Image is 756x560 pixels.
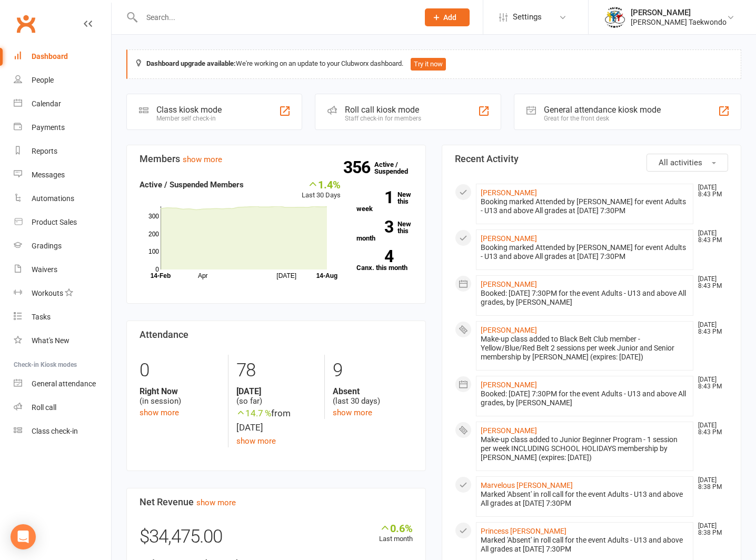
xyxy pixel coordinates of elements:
strong: Right Now [140,386,220,396]
div: from [DATE] [236,406,316,435]
img: thumb_image1638236014.png [604,7,625,28]
strong: Absent [333,386,413,396]
a: [PERSON_NAME] [481,381,537,389]
div: Calendar [32,99,61,108]
div: Booking marked Attended by [PERSON_NAME] for event Adults - U13 and above All grades at [DATE] 7:... [481,197,689,215]
div: 0 [140,355,220,386]
a: Payments [14,116,111,139]
div: What's New [32,336,69,345]
div: Marked 'Absent' in roll call for the event Adults - U13 and above All grades at [DATE] 7:30PM [481,490,689,508]
div: Waivers [32,265,57,274]
time: [DATE] 8:43 PM [693,422,728,436]
div: Booked: [DATE] 7:30PM for the event Adults - U13 and above All grades, by [PERSON_NAME] [481,289,689,307]
div: People [32,76,54,84]
div: Last month [379,522,413,545]
a: 356Active / Suspended [374,153,421,183]
div: General attendance kiosk mode [544,105,661,115]
a: General attendance kiosk mode [14,372,111,396]
a: [PERSON_NAME] [481,326,537,334]
a: 3New this month [356,221,413,242]
strong: 3 [356,219,393,235]
a: show more [183,155,222,164]
time: [DATE] 8:43 PM [693,230,728,244]
div: 0.6% [379,522,413,534]
time: [DATE] 8:43 PM [693,376,728,390]
span: 14.7 % [236,408,271,418]
div: $34,475.00 [140,522,413,557]
div: 9 [333,355,413,386]
a: 4Canx. this month [356,250,413,271]
div: 78 [236,355,316,386]
a: show more [196,498,236,507]
div: Great for the front desk [544,115,661,122]
div: Messages [32,171,65,179]
a: People [14,68,111,92]
div: 1.4% [302,178,341,190]
div: Make-up class added to Junior Beginner Program - 1 session per week INCLUDING SCHOOL HOLIDAYS mem... [481,435,689,462]
div: Tasks [32,313,51,321]
a: [PERSON_NAME] [481,234,537,243]
a: Messages [14,163,111,187]
a: show more [333,408,372,417]
a: Tasks [14,305,111,329]
a: show more [140,408,179,417]
div: We're working on an update to your Clubworx dashboard. [126,49,741,79]
div: Automations [32,194,74,203]
div: [PERSON_NAME] Taekwondo [631,17,727,27]
strong: 1 [356,189,393,205]
a: Automations [14,187,111,211]
strong: [DATE] [236,386,316,396]
div: Reports [32,147,57,155]
a: Marvelous [PERSON_NAME] [481,481,573,489]
strong: Active / Suspended Members [140,180,244,189]
div: (so far) [236,386,316,406]
a: Workouts [14,282,111,305]
a: Calendar [14,92,111,116]
button: All activities [646,154,728,172]
h3: Recent Activity [455,154,728,164]
a: Gradings [14,234,111,258]
h3: Members [140,154,413,164]
h3: Net Revenue [140,497,413,507]
strong: Dashboard upgrade available: [146,59,236,67]
a: show more [236,436,276,446]
strong: 356 [343,159,374,175]
a: Class kiosk mode [14,419,111,443]
div: Roll call [32,403,56,412]
a: What's New [14,329,111,353]
time: [DATE] 8:38 PM [693,523,728,536]
span: Settings [513,5,542,29]
a: Product Sales [14,211,111,234]
a: 1New this week [356,191,413,212]
span: Add [443,13,456,22]
div: Booked: [DATE] 7:30PM for the event Adults - U13 and above All grades, by [PERSON_NAME] [481,389,689,407]
button: Add [425,8,470,26]
div: General attendance [32,379,96,388]
div: Roll call kiosk mode [345,105,421,115]
input: Search... [138,10,411,25]
div: Product Sales [32,218,77,226]
a: Waivers [14,258,111,282]
div: Open Intercom Messenger [11,524,36,549]
a: Princess [PERSON_NAME] [481,527,566,535]
div: Marked 'Absent' in roll call for the event Adults - U13 and above All grades at [DATE] 7:30PM [481,536,689,554]
time: [DATE] 8:43 PM [693,184,728,198]
a: [PERSON_NAME] [481,426,537,435]
time: [DATE] 8:38 PM [693,477,728,491]
h3: Attendance [140,329,413,340]
time: [DATE] 8:43 PM [693,322,728,335]
div: Gradings [32,242,62,250]
div: Last 30 Days [302,178,341,201]
div: [PERSON_NAME] [631,8,727,17]
div: Class check-in [32,427,78,435]
time: [DATE] 8:43 PM [693,276,728,289]
div: Payments [32,123,65,132]
a: Roll call [14,396,111,419]
a: [PERSON_NAME] [481,280,537,288]
div: Staff check-in for members [345,115,421,122]
span: All activities [659,158,702,167]
a: Clubworx [13,11,39,37]
strong: 4 [356,248,393,264]
div: Dashboard [32,52,68,61]
a: Reports [14,139,111,163]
